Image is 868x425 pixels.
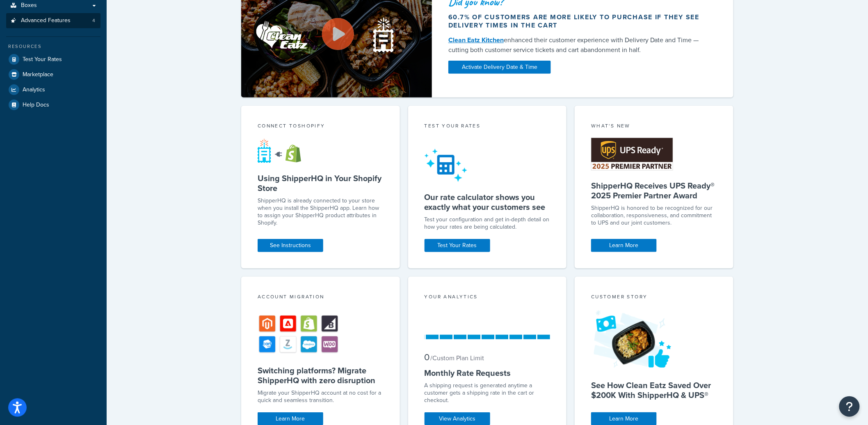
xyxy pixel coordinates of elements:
h5: ShipperHQ Receives UPS Ready® 2025 Premier Partner Award [591,181,717,200]
h5: Monthly Rate Requests [425,368,550,378]
div: Customer Story [591,293,717,302]
span: Help Docs [23,102,49,109]
div: Account Migration [258,293,384,302]
div: Resources [6,43,101,50]
li: Advanced Features [6,13,101,28]
div: Test your configuration and get in-depth detail on how your rates are being calculated. [425,216,550,231]
h5: Our rate calculator shows you exactly what your customers see [425,192,550,212]
a: Clean Eatz Kitchen [448,35,504,45]
div: A shipping request is generated anytime a customer gets a shipping rate in the cart or checkout. [425,382,550,404]
h5: See How Clean Eatz Saved Over $200K With ShipperHQ & UPS® [591,380,717,400]
img: connect-shq-shopify-9b9a8c5a.svg [258,139,309,163]
p: ShipperHQ is honored to be recognized for our collaboration, responsiveness, and commitment to UP... [591,205,717,227]
div: 60.7% of customers are more likely to purchase if they see delivery times in the cart [448,13,708,30]
div: enhanced their customer experience with Delivery Date and Time — cutting both customer service ti... [448,35,708,55]
small: / Custom Plan Limit [431,353,484,363]
button: Open Resource Center [839,396,860,417]
h5: Using ShipperHQ in Your Shopify Store [258,173,384,193]
div: Test your rates [425,122,550,132]
a: Learn More [591,239,657,252]
span: Analytics [23,86,45,93]
span: Test Your Rates [23,56,62,63]
a: Test Your Rates [425,239,490,252]
a: See Instructions [258,239,323,252]
a: Advanced Features4 [6,13,101,28]
a: Test Your Rates [6,52,101,67]
h5: Switching platforms? Migrate ShipperHQ with zero disruption [258,366,384,385]
span: Marketplace [23,71,53,78]
span: Boxes [21,2,37,9]
a: Marketplace [6,67,101,82]
span: 4 [92,17,95,24]
span: Advanced Features [21,17,71,24]
div: Migrate your ShipperHQ account at no cost for a quick and seamless transition. [258,389,384,404]
div: Your Analytics [425,293,550,302]
a: Help Docs [6,98,101,112]
a: Analytics [6,82,101,97]
span: 0 [425,350,430,364]
p: ShipperHQ is already connected to your store when you install the ShipperHQ app. Learn how to ass... [258,197,384,227]
div: Connect to Shopify [258,122,384,132]
a: Activate Delivery Date & Time [448,61,551,74]
div: What's New [591,122,717,132]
